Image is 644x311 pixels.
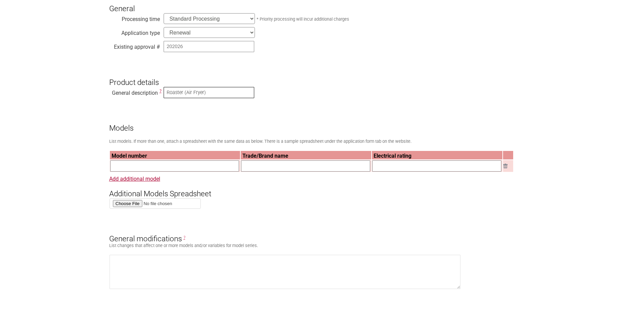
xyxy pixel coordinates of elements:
[241,151,371,159] th: Trade/Brand name
[109,176,160,182] a: Add additional model
[109,139,411,144] small: List models. If more than one, attach a spreadsheet with the same data as below. There is a sampl...
[109,42,160,49] div: Existing approval #
[257,17,349,22] small: * Priority processing will incur additional charges
[372,151,502,159] th: Electrical rating
[503,164,507,168] img: Remove
[109,178,535,198] h3: Additional Models Spreadsheet
[160,89,162,93] span: This is a description of the “type” of electrical equipment being more specific than the Regulato...
[109,66,535,87] h3: Product details
[109,88,160,95] div: General description
[110,151,240,159] th: Model number
[109,223,535,243] h3: General modifications
[109,243,258,248] small: List changes that affect one or more models and/or variables for model series.
[109,112,535,133] h3: Models
[184,235,185,240] span: General Modifications are changes that affect one or more models. E.g. Alternative brand names or...
[109,14,160,21] div: Processing time
[109,28,160,35] div: Application type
